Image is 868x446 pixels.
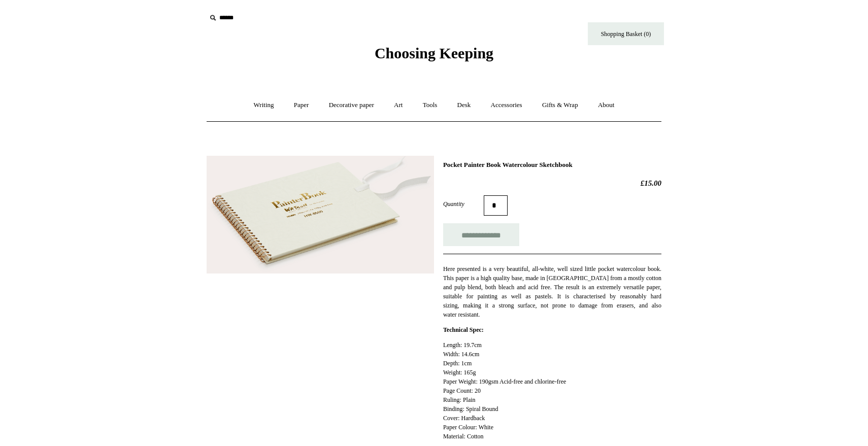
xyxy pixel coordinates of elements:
[533,92,587,119] a: Gifts & Wrap
[443,161,661,169] h1: Pocket Painter Book Watercolour Sketchbook
[448,92,480,119] a: Desk
[320,92,383,119] a: Decorative paper
[414,92,447,119] a: Tools
[443,264,661,319] p: Here presented is a very beautiful, all-white, well sized little pocket watercolour book. This pa...
[375,53,493,60] a: Choosing Keeping
[207,156,434,273] img: Pocket Painter Book Watercolour Sketchbook
[443,340,661,441] p: Length: 19.7cm Width: 14.6cm Depth: 1cm Weight: 165g Paper Weight: 190gsm Acid-free and chlorine-...
[375,45,493,61] span: Choosing Keeping
[285,92,318,119] a: Paper
[385,92,412,119] a: Art
[443,199,484,209] label: Quantity
[482,92,531,119] a: Accessories
[443,326,484,333] strong: Technical Spec:
[589,92,624,119] a: About
[245,92,283,119] a: Writing
[443,179,661,188] h2: £15.00
[588,22,664,45] a: Shopping Basket (0)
